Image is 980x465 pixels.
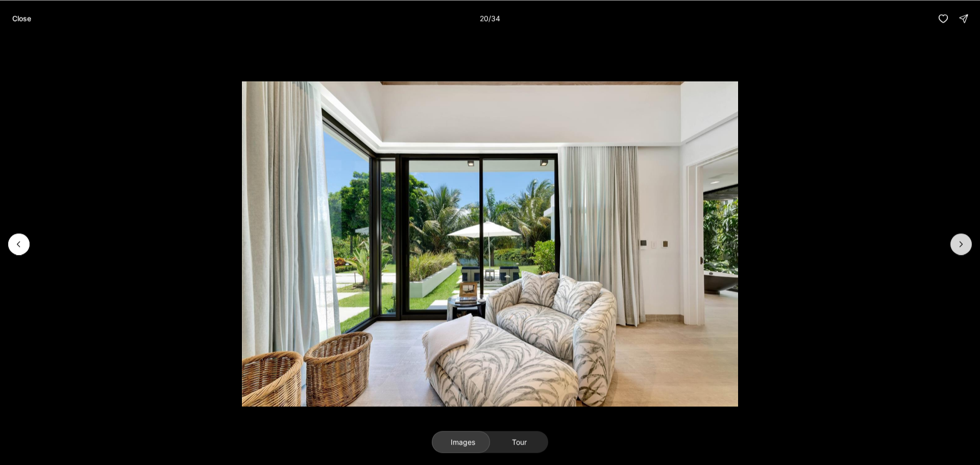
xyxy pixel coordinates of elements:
button: Images [432,431,490,453]
button: Next slide [950,233,972,255]
button: Tour [490,431,548,453]
p: 20 / 34 [480,14,500,22]
p: Close [12,14,31,22]
button: Previous slide [8,233,30,255]
button: Close [6,8,37,29]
